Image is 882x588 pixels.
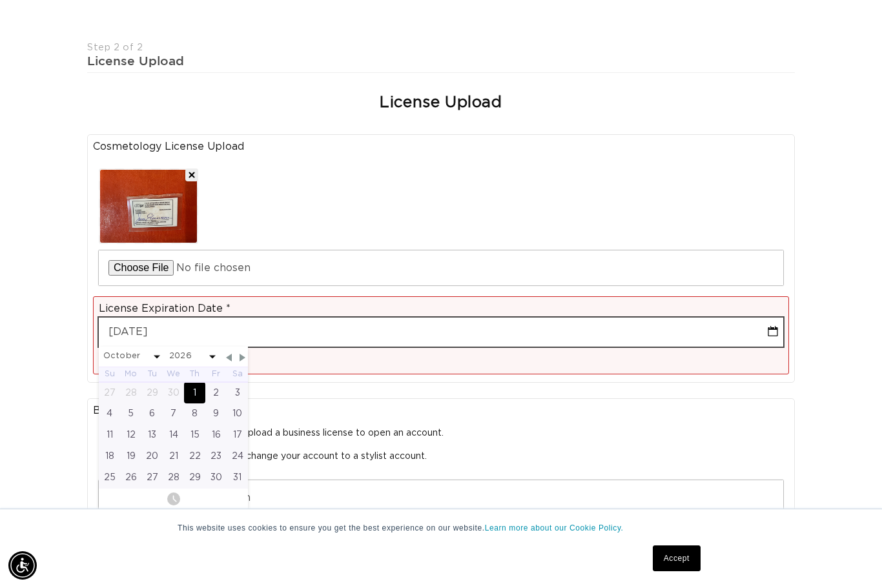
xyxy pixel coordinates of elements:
[205,446,227,467] div: Fri Oct 23 2026
[141,425,163,446] div: Tue Oct 13 2026
[99,403,120,425] div: Sun Oct 04 2026
[184,382,205,403] div: Thu Oct 01 2026
[184,403,205,425] div: Thu Oct 08 2026
[205,382,227,403] div: Fri Oct 02 2026
[93,404,789,418] legend: Business License Upload
[87,53,795,69] div: License Upload
[227,382,248,403] div: Sat Oct 03 2026
[205,403,227,425] div: Fri Oct 09 2026
[184,467,205,489] div: Thu Oct 29 2026
[223,352,235,363] span: Previous Month
[163,425,184,446] div: Wed Oct 14 2026
[8,551,37,580] div: Accessibility Menu
[141,467,163,489] div: Tue Oct 27 2026
[485,523,624,532] a: Learn more about our Cookie Policy.
[227,446,248,467] div: Sat Oct 24 2026
[100,170,197,243] img: image.jpg
[120,425,141,446] div: Mon Oct 12 2026
[184,425,205,446] div: Thu Oct 15 2026
[99,425,120,446] div: Sun Oct 11 2026
[120,446,141,467] div: Mon Oct 19 2026
[99,318,783,347] input: MM-DD-YYYY
[232,370,243,378] abbr: Saturday
[205,467,227,489] div: Fri Oct 30 2026
[227,425,248,446] div: Sat Oct 17 2026
[120,403,141,425] div: Mon Oct 05 2026
[163,467,184,489] div: Wed Oct 28 2026
[87,42,795,54] div: Step 2 of 2
[99,446,120,467] div: Sun Oct 18 2026
[185,168,198,181] button: Remove file
[227,403,248,425] div: Sat Oct 10 2026
[227,467,248,489] div: Sat Oct 31 2026
[148,370,157,378] abbr: Tuesday
[141,446,163,467] div: Tue Oct 20 2026
[703,449,882,588] iframe: Chat Widget
[212,370,220,378] abbr: Friday
[100,352,785,369] div: Please specify a valid date
[99,427,783,463] p: If you are a Salon Owner, please upload a business license to open an account. If not, please go ...
[167,370,180,378] abbr: Wednesday
[184,446,205,467] div: Thu Oct 22 2026
[190,370,200,378] abbr: Thursday
[163,446,184,467] div: Wed Oct 21 2026
[120,467,141,489] div: Mon Oct 26 2026
[163,403,184,425] div: Wed Oct 07 2026
[125,370,137,378] abbr: Monday
[178,522,704,534] p: This website uses cookies to ensure you get the best experience on our website.
[237,352,249,363] span: Next Month
[93,140,789,154] legend: Cosmetology License Upload
[653,545,701,571] a: Accept
[380,93,502,113] h2: License Upload
[99,467,120,489] div: Sun Oct 25 2026
[141,403,163,425] div: Tue Oct 06 2026
[99,302,231,316] label: License Expiration Date
[105,370,115,378] abbr: Sunday
[205,425,227,446] div: Fri Oct 16 2026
